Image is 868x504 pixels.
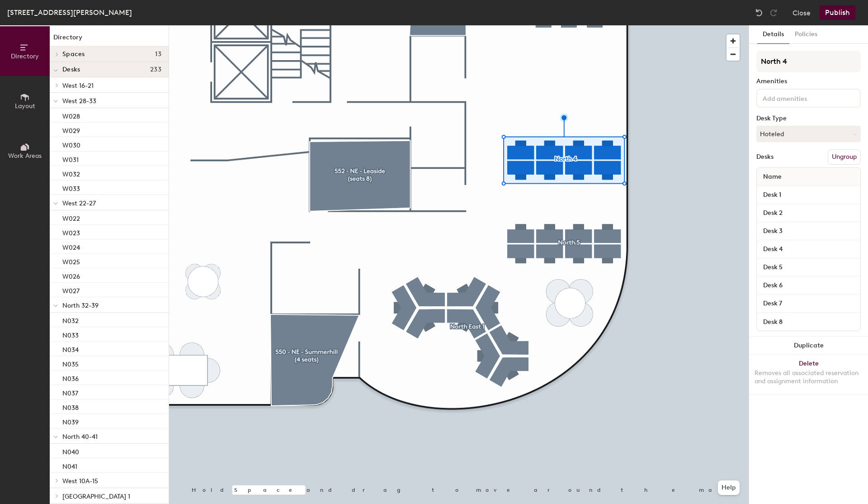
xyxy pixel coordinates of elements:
span: West 16-21 [62,82,94,90]
span: Directory [11,52,39,60]
p: N036 [62,372,79,383]
span: North 40-41 [62,433,98,441]
p: W023 [62,227,80,237]
span: West 28-33 [62,97,96,105]
p: W028 [62,110,80,120]
p: W026 [62,270,80,281]
img: Undo [755,8,764,17]
p: N038 [62,401,79,412]
input: Unnamed desk [759,279,859,292]
button: Publish [820,5,855,20]
input: Unnamed desk [759,297,859,310]
div: Removes all associated reservation and assignment information [755,369,863,385]
input: Add amenities [761,92,842,103]
p: W033 [62,182,80,193]
h1: Directory [50,33,169,47]
p: N033 [62,329,79,339]
span: 233 [150,66,161,73]
p: N034 [62,343,79,354]
p: W024 [62,241,80,252]
div: Amenities [756,78,861,85]
p: W030 [62,139,80,149]
span: West 22-27 [62,200,96,207]
input: Unnamed desk [759,243,859,256]
input: Unnamed desk [759,261,859,274]
span: [GEOGRAPHIC_DATA] 1 [62,493,130,500]
button: Details [757,25,789,44]
input: Unnamed desk [759,189,859,201]
p: N040 [62,446,79,456]
span: Name [759,169,786,185]
button: Help [718,480,740,495]
div: Desk Type [756,115,861,122]
p: N032 [62,314,79,325]
p: W032 [62,168,80,178]
input: Unnamed desk [759,207,859,219]
p: W027 [62,285,80,295]
button: Hoteled [756,126,861,142]
span: Spaces [62,51,85,58]
p: W029 [62,124,80,135]
img: Redo [769,8,778,17]
span: Work Areas [8,152,42,160]
p: N037 [62,387,78,397]
input: Unnamed desk [759,315,859,328]
div: Desks [756,153,774,161]
p: N039 [62,416,79,426]
button: Policies [789,25,823,44]
p: N035 [62,358,79,368]
p: W025 [62,256,80,266]
p: N041 [62,460,77,471]
span: West 10A-15 [62,477,98,485]
p: W022 [62,212,80,223]
input: Unnamed desk [759,225,859,238]
span: North 32-39 [62,302,99,309]
button: Close [793,5,811,20]
button: DeleteRemoves all associated reservation and assignment information [749,355,868,395]
button: Duplicate [749,337,868,355]
span: Layout [15,102,35,110]
button: Ungroup [828,149,861,165]
span: Desks [62,66,80,73]
p: W031 [62,153,79,164]
span: 13 [155,51,161,58]
div: [STREET_ADDRESS][PERSON_NAME] [7,7,132,18]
